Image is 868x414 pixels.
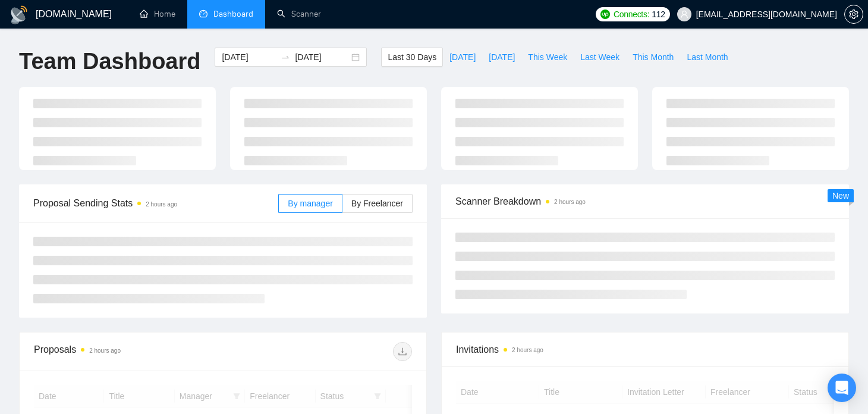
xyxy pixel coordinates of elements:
img: logo [10,5,29,24]
button: Last Week [574,48,626,67]
div: Proposals [34,342,223,361]
button: This Week [521,48,574,67]
span: Invitations [456,342,834,357]
span: Scanner Breakdown [455,194,835,209]
span: Proposal Sending Stats [33,196,278,211]
time: 2 hours ago [512,347,543,353]
a: homeHome [140,9,175,19]
button: [DATE] [482,48,521,67]
time: 2 hours ago [554,199,586,205]
span: 112 [652,8,665,21]
span: Connects: [614,8,649,21]
div: Open Intercom Messenger [828,374,856,402]
button: Last 30 Days [381,48,443,67]
span: [DATE] [489,51,515,64]
span: to [281,52,290,62]
img: upwork-logo.png [600,10,610,19]
button: setting [844,5,863,24]
span: user [680,10,688,18]
span: Last Month [687,51,728,64]
time: 2 hours ago [89,347,121,354]
span: Last 30 Days [388,51,436,64]
span: Last Week [580,51,619,64]
a: searchScanner [277,9,321,19]
input: Start date [222,51,276,64]
span: swap-right [281,52,290,62]
input: End date [295,51,349,64]
button: Last Month [680,48,734,67]
span: dashboard [199,10,207,18]
button: This Month [626,48,680,67]
span: This Week [528,51,567,64]
time: 2 hours ago [146,201,177,208]
span: This Month [633,51,674,64]
span: [DATE] [449,51,476,64]
span: By Freelancer [351,199,403,208]
span: By manager [288,199,332,208]
span: New [832,191,849,200]
h1: Team Dashboard [19,48,200,76]
span: setting [845,10,863,19]
span: Dashboard [213,9,253,19]
a: setting [844,10,863,19]
button: [DATE] [443,48,482,67]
